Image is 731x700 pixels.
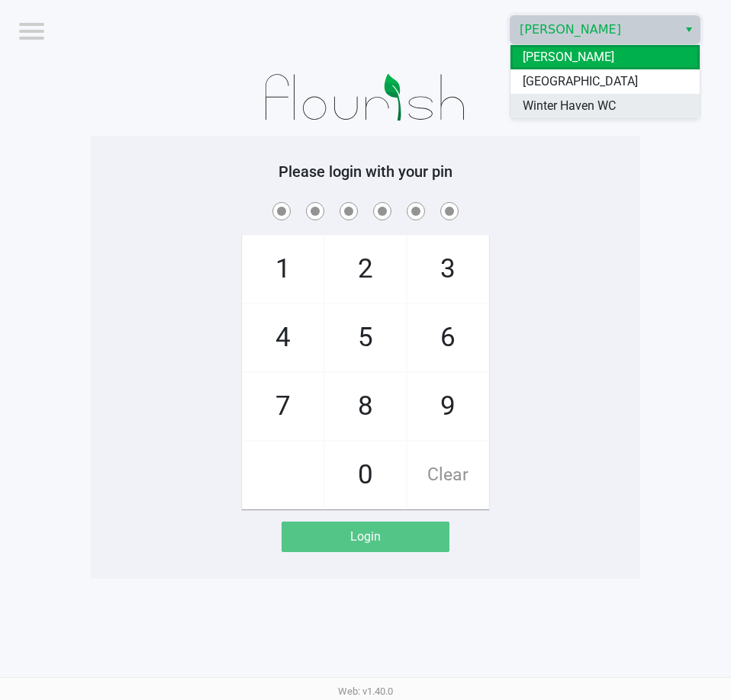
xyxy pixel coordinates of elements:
[523,72,638,91] span: [GEOGRAPHIC_DATA]
[102,162,629,181] h5: Please login with your pin
[520,21,668,39] span: [PERSON_NAME]
[407,442,488,509] span: Clear
[325,373,406,440] span: 8
[325,236,406,303] span: 2
[407,373,488,440] span: 9
[243,304,324,371] span: 4
[678,16,700,43] button: Select
[407,304,488,371] span: 6
[523,48,614,66] span: [PERSON_NAME]
[325,442,406,509] span: 0
[523,97,616,115] span: Winter Haven WC
[243,373,324,440] span: 7
[407,236,488,303] span: 3
[338,686,393,697] span: Web: v1.40.0
[325,304,406,371] span: 5
[243,236,324,303] span: 1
